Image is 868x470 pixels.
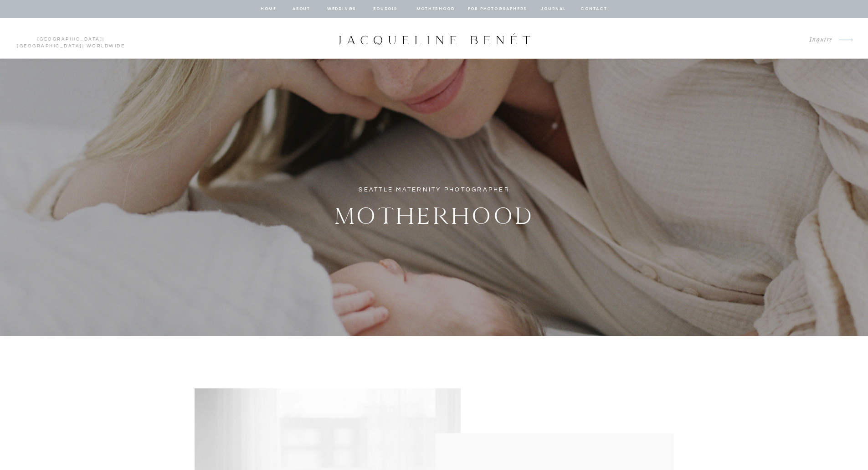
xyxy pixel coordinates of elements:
[580,5,609,13] a: contact
[260,5,277,13] a: home
[416,5,454,13] a: Motherhood
[37,37,103,41] a: [GEOGRAPHIC_DATA]
[289,197,580,229] h2: Motherhood
[13,36,129,41] p: | | Worldwide
[326,5,357,13] a: Weddings
[539,5,568,13] a: journal
[349,185,519,195] h1: Seattle Maternity Photographer
[292,5,311,13] a: about
[17,44,82,48] a: [GEOGRAPHIC_DATA]
[802,34,832,46] a: Inquire
[468,5,527,13] a: for photographers
[373,5,399,13] a: BOUDOIR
